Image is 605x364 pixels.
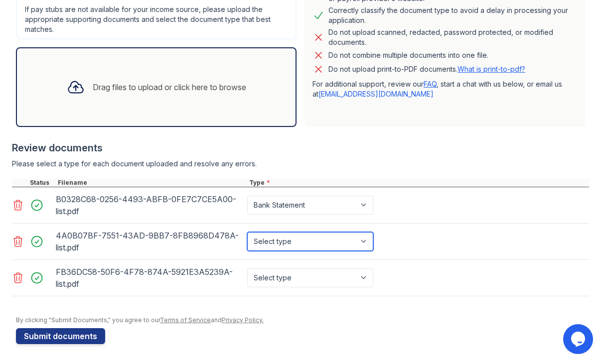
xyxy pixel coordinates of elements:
div: Filename [56,179,247,187]
div: Do not combine multiple documents into one file. [328,49,488,61]
div: Please select a type for each document uploaded and resolve any errors. [12,159,589,169]
a: What is print-to-pdf? [457,65,525,73]
a: Privacy Policy. [222,316,264,324]
a: Terms of Service [160,316,211,324]
div: FB36DC58-50F6-4F78-874A-5921E3A5239A-list.pdf [56,264,243,292]
div: Status [28,179,56,187]
div: Correctly classify the document type to avoid a delay in processing your application. [328,5,577,25]
div: Type [247,179,589,187]
div: 4A0B07BF-7551-43AD-9BB7-8FB8968D478A-list.pdf [56,228,243,255]
a: [EMAIL_ADDRESS][DOMAIN_NAME] [318,90,434,98]
div: By clicking "Submit Documents," you agree to our and [16,316,589,324]
div: Review documents [12,141,589,155]
p: For additional support, review our , start a chat with us below, or email us at [312,79,577,99]
div: Do not upload scanned, redacted, password protected, or modified documents. [328,27,577,47]
button: Submit documents [16,328,105,344]
iframe: chat widget [563,324,595,354]
p: Do not upload print-to-PDF documents. [328,64,525,74]
div: B0328C68-0256-4493-ABFB-0FE7C7CE5A00-list.pdf [56,191,243,219]
div: Drag files to upload or click here to browse [93,81,246,93]
a: FAQ [424,80,437,88]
